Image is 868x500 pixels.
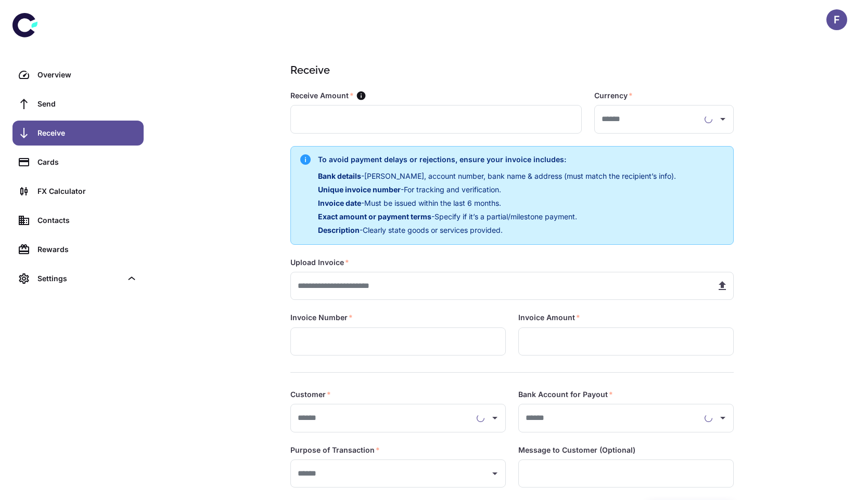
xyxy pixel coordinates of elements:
[518,389,613,400] label: Bank Account for Payout
[37,69,137,81] div: Overview
[318,212,431,221] span: Exact amount or payment terms
[12,150,144,175] a: Cards
[318,170,676,182] p: - [PERSON_NAME], account number, bank name & address (must match the recipient’s info).
[716,411,730,425] button: Open
[488,411,502,425] button: Open
[318,185,401,194] span: Unique invoice number
[37,98,137,110] div: Send
[290,389,331,400] label: Customer
[318,184,676,195] p: - For tracking and verification.
[290,62,730,78] h1: Receive
[37,215,137,226] div: Contacts
[37,156,137,168] div: Cards
[12,237,144,262] a: Rewards
[12,208,144,233] a: Contacts
[12,91,144,116] a: Send
[318,199,361,207] span: Invoice date
[290,257,349,268] label: Upload Invoice
[826,9,847,30] button: F
[318,226,360,234] span: Description
[318,198,676,209] p: - Must be issued within the last 6 months.
[290,445,380,455] label: Purpose of Transaction
[12,266,144,291] div: Settings
[594,90,633,101] label: Currency
[716,112,730,126] button: Open
[37,273,122,284] div: Settings
[318,211,676,222] p: - Specify if it’s a partial/milestone payment.
[518,445,635,455] label: Message to Customer (Optional)
[318,225,676,236] p: - Clearly state goods or services provided.
[37,186,137,197] div: FX Calculator
[488,466,502,481] button: Open
[318,172,361,180] span: Bank details
[518,312,580,323] label: Invoice Amount
[318,154,676,165] h6: To avoid payment delays or rejections, ensure your invoice includes:
[290,90,354,101] label: Receive Amount
[12,179,144,204] a: FX Calculator
[37,127,137,139] div: Receive
[37,244,137,255] div: Rewards
[12,62,144,87] a: Overview
[12,121,144,146] a: Receive
[290,312,353,323] label: Invoice Number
